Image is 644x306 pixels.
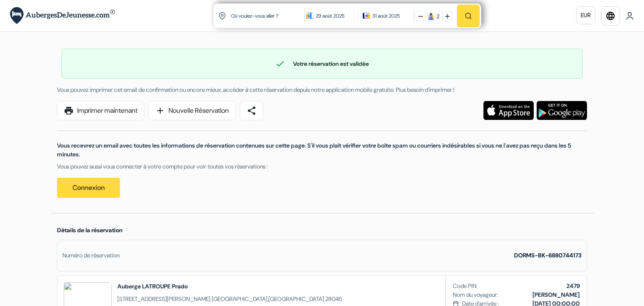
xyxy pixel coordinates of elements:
img: location icon [218,12,226,20]
img: AubergesDeJeunesse.com [10,7,115,24]
div: 31 août 2025 [372,12,400,20]
img: plus [445,14,450,19]
a: addNouvelle Réservation [148,101,236,120]
img: Téléchargez l'application gratuite [483,101,534,120]
a: EUR [576,6,595,24]
p: Vous recevrez un email avec toutes les informations de réservation contenues sur cette page. S'il... [57,141,587,159]
span: Vous pouvez imprimer cet email de confirmation ou encore mieux, accéder à cette réservation depui... [57,86,454,93]
img: minus [418,14,423,19]
img: Téléchargez l'application gratuite [537,101,587,120]
span: Code PIN: [453,282,478,290]
img: User Icon [626,12,634,20]
span: [GEOGRAPHIC_DATA] [268,295,324,303]
span: share [247,106,257,116]
a: share [240,101,263,120]
strong: DORMS-BK-6880744173 [514,252,582,259]
h2: Auberge LATROUPE Prado [117,282,342,290]
div: Numéro de réservation [62,251,119,260]
input: Ville, université ou logement [230,5,306,26]
img: calendarIcon icon [363,12,370,19]
div: 2 [436,12,439,21]
span: [STREET_ADDRESS][PERSON_NAME] [117,295,210,303]
span: 28045 [325,295,342,303]
div: 29 août 2025 [316,12,354,20]
span: add [155,106,165,116]
img: calendarIcon icon [306,12,314,19]
span: Détails de la réservation [57,226,122,234]
b: 2479 [566,282,580,290]
img: guest icon [427,13,435,20]
a: language [601,6,620,26]
a: Connexion [57,178,120,198]
b: [PERSON_NAME] [532,291,580,298]
div: Votre réservation est validée [62,59,582,69]
span: , [117,295,342,303]
p: Vous pouvez aussi vous connecter à votre compte pour voir toutes vos réservations : [57,162,587,171]
span: [GEOGRAPHIC_DATA] [212,295,267,303]
span: check [275,59,285,69]
span: print [64,106,74,116]
span: Nom du voyageur: [453,290,498,299]
i: language [605,11,615,21]
a: printImprimer maintenant [57,101,144,120]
